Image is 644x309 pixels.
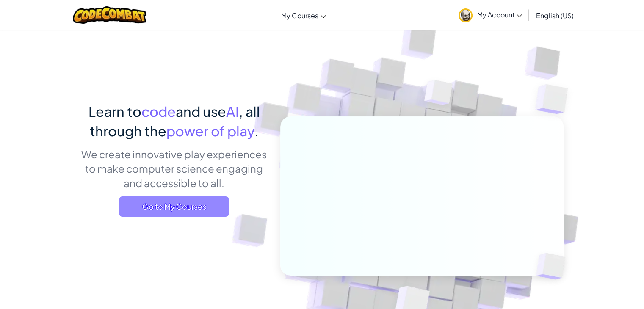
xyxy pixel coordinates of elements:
[459,8,473,22] img: avatar
[254,122,259,139] span: .
[522,235,585,297] img: Overlap cubes
[454,2,526,28] a: My Account
[536,11,573,20] span: English (US)
[176,103,226,120] span: and use
[81,147,268,190] p: We create innovative play experiences to make computer science engaging and accessible to all.
[166,122,254,139] span: power of play
[88,103,141,120] span: Learn to
[119,196,229,217] a: Go to My Courses
[141,103,176,120] span: code
[518,63,591,135] img: Overlap cubes
[73,6,147,24] img: CodeCombat logo
[408,63,469,126] img: Overlap cubes
[281,11,318,20] span: My Courses
[477,10,522,19] span: My Account
[277,4,330,27] a: My Courses
[531,4,578,27] a: English (US)
[226,103,239,120] span: AI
